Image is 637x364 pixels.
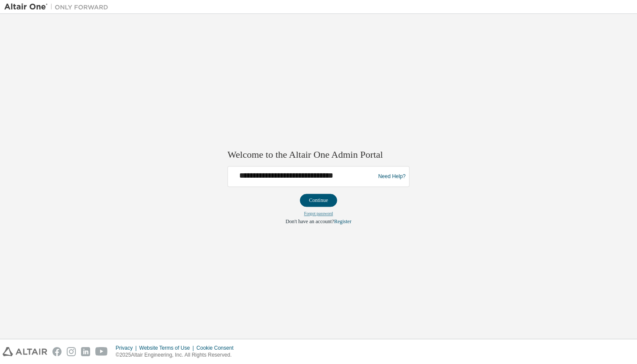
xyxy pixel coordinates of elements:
[196,344,238,351] div: Cookie Consent
[81,347,90,356] img: linkedin.svg
[304,211,333,216] a: Forgot password
[227,149,409,161] h2: Welcome to the Altair One Admin Portal
[139,344,196,351] div: Website Terms of Use
[95,347,108,356] img: youtube.svg
[300,194,337,207] button: Continue
[52,347,62,356] img: facebook.svg
[4,3,113,11] img: Altair One
[67,347,76,356] img: instagram.svg
[334,219,351,225] a: Register
[116,351,239,359] p: © 2025 Altair Engineering, Inc. All Rights Reserved.
[286,219,334,225] span: Don't have an account?
[3,347,47,356] img: altair_logo.svg
[116,344,139,351] div: Privacy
